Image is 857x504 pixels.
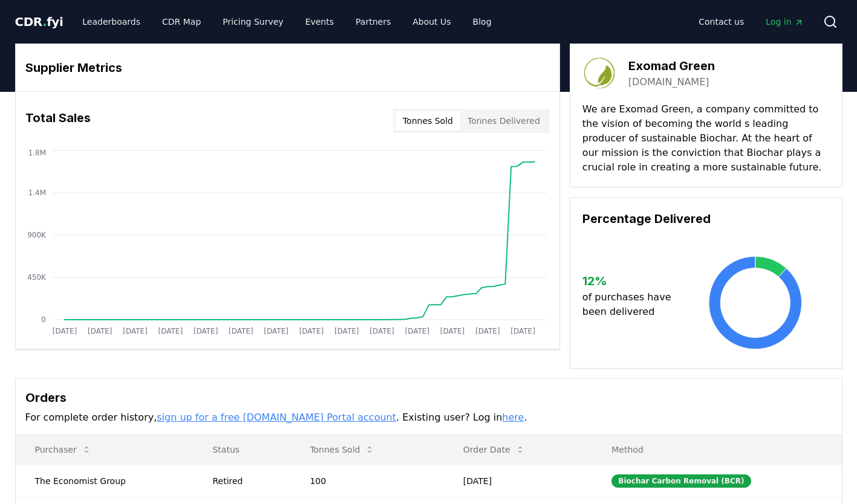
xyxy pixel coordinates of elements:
[689,11,813,33] nav: Main
[460,111,547,131] button: Tonnes Delivered
[123,327,148,335] tspan: [DATE]
[444,464,592,497] td: [DATE]
[28,189,45,197] tspan: 1.4M
[628,75,709,89] a: [DOMAIN_NAME]
[25,438,101,462] button: Purchaser
[290,464,443,497] td: 100
[299,327,324,335] tspan: [DATE]
[628,57,715,75] h3: Exomad Green
[611,474,751,488] div: Biochar Carbon Removal (BCR)
[582,290,681,319] p: of purchases have been delivered
[158,327,183,335] tspan: [DATE]
[602,444,832,456] p: Method
[463,11,501,33] a: Blog
[27,273,47,282] tspan: 450K
[73,11,501,33] nav: Main
[440,327,464,335] tspan: [DATE]
[25,410,832,425] p: For complete order history, . Existing user? Log in .
[334,327,359,335] tspan: [DATE]
[502,412,524,423] a: here
[15,13,64,30] a: CDR.fyi
[582,102,830,175] p: We are Exomad Green, a company committed to the vision of becoming the world s leading producer o...
[42,15,47,29] span: .
[756,11,813,33] a: Log in
[152,11,210,33] a: CDR Map
[87,327,112,335] tspan: [DATE]
[25,389,832,407] h3: Orders
[582,210,830,228] h3: Percentage Delivered
[689,11,754,33] a: Contact us
[582,56,616,90] img: Exomad Green-logo
[73,11,150,33] a: Leaderboards
[193,327,218,335] tspan: [DATE]
[405,327,429,335] tspan: [DATE]
[403,11,460,33] a: About Us
[264,327,288,335] tspan: [DATE]
[203,444,281,456] p: Status
[157,412,396,423] a: sign up for a free [DOMAIN_NAME] Portal account
[766,16,803,28] span: Log in
[41,315,46,324] tspan: 0
[475,327,500,335] tspan: [DATE]
[52,327,77,335] tspan: [DATE]
[296,11,344,33] a: Events
[15,15,64,29] span: CDR fyi
[370,327,394,335] tspan: [DATE]
[346,11,400,33] a: Partners
[28,149,45,157] tspan: 1.8M
[25,109,91,133] h3: Total Sales
[27,231,47,239] tspan: 900K
[16,464,194,497] td: The Economist Group
[396,111,460,131] button: Tonnes Sold
[300,438,384,462] button: Tonnes Sold
[454,438,535,462] button: Order Date
[229,327,253,335] tspan: [DATE]
[510,327,535,335] tspan: [DATE]
[213,11,293,33] a: Pricing Survey
[582,272,681,290] h3: 12 %
[212,475,281,487] div: Retired
[25,59,550,77] h3: Supplier Metrics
